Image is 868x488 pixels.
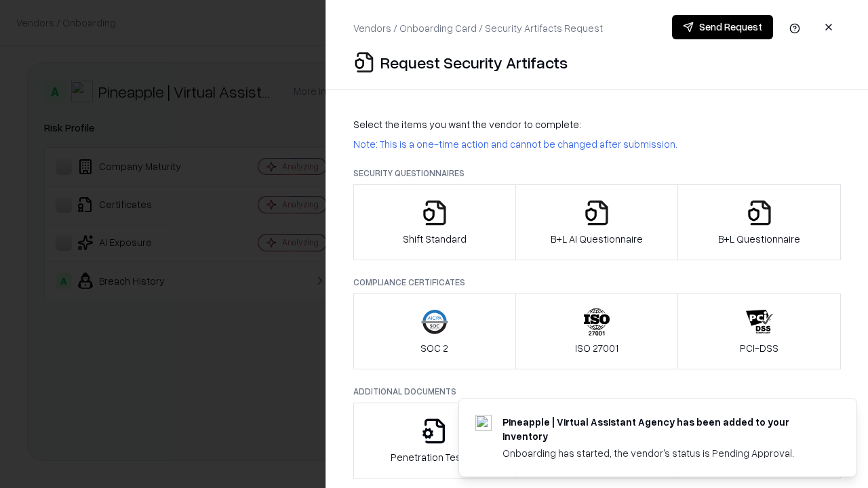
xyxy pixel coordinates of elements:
[420,341,448,355] p: SOC 2
[353,167,841,179] p: Security Questionnaires
[353,277,841,288] p: Compliance Certificates
[515,293,679,369] button: ISO 27001
[502,446,824,460] div: Onboarding has started, the vendor's status is Pending Approval.
[677,293,841,369] button: PCI-DSS
[353,293,516,369] button: SOC 2
[391,450,478,464] p: Penetration Testing
[677,184,841,260] button: B+L Questionnaire
[515,184,679,260] button: B+L AI Questionnaire
[353,117,841,131] p: Select the items you want the vendor to complete:
[353,21,603,35] p: Vendors / Onboarding Card / Security Artifacts Request
[353,184,516,260] button: Shift Standard
[353,137,841,151] p: Note: This is a one-time action and cannot be changed after submission.
[575,341,618,355] p: ISO 27001
[475,415,492,431] img: trypineapple.com
[551,232,643,246] p: B+L AI Questionnaire
[502,415,824,443] div: Pineapple | Virtual Assistant Agency has been added to your inventory
[353,386,841,397] p: Additional Documents
[403,232,467,246] p: Shift Standard
[718,232,800,246] p: B+L Questionnaire
[380,52,568,73] p: Request Security Artifacts
[672,15,773,39] button: Send Request
[740,341,778,355] p: PCI-DSS
[353,403,516,479] button: Penetration Testing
